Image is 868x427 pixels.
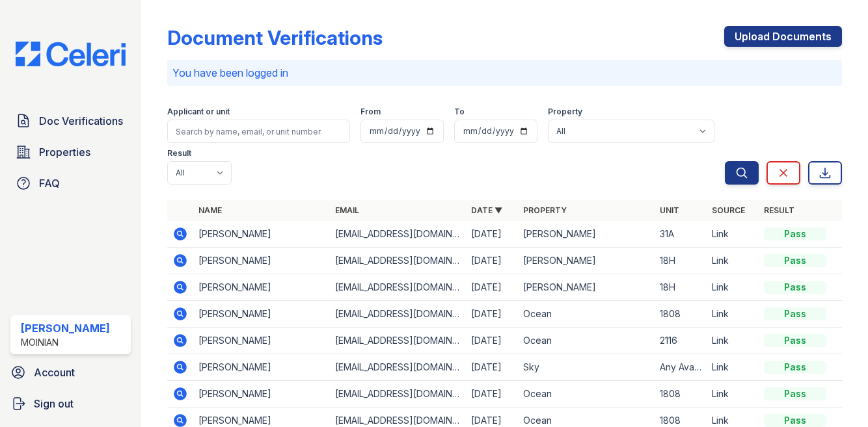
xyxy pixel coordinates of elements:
div: Document Verifications [167,26,383,49]
span: Sign out [34,396,74,411]
p: You have been logged in [172,65,837,81]
label: Applicant or unit [167,107,230,117]
td: [PERSON_NAME] [518,274,655,301]
td: 1808 [655,381,707,408]
td: [EMAIL_ADDRESS][DOMAIN_NAME] [330,328,467,354]
td: [DATE] [466,301,518,328]
span: Properties [39,144,90,160]
div: Pass [764,281,826,294]
td: Link [707,274,759,301]
span: Doc Verifications [39,113,123,129]
a: Email [335,205,359,215]
label: From [360,107,381,117]
td: Ocean [518,301,655,328]
a: Doc Verifications [10,108,131,134]
a: Property [523,205,567,215]
td: 1808 [655,301,707,328]
td: 31A [655,221,707,248]
a: Properties [10,139,131,165]
td: [EMAIL_ADDRESS][DOMAIN_NAME] [330,381,467,408]
label: To [454,107,465,117]
div: Pass [764,387,826,400]
a: Name [198,205,222,215]
td: [PERSON_NAME] [193,381,330,408]
a: Account [5,359,136,385]
td: Link [707,221,759,248]
span: Account [34,365,75,380]
td: [DATE] [466,274,518,301]
div: Pass [764,254,826,267]
td: Any Available [655,354,707,381]
td: [DATE] [466,328,518,354]
td: Ocean [518,328,655,354]
a: FAQ [10,170,131,196]
div: Pass [764,334,826,347]
td: [PERSON_NAME] [193,354,330,381]
td: Link [707,354,759,381]
a: Upload Documents [724,26,842,47]
div: Pass [764,361,826,374]
a: Source [712,205,745,215]
td: 2116 [655,328,707,354]
td: 18H [655,274,707,301]
div: Pass [764,414,826,427]
td: [PERSON_NAME] [193,221,330,248]
input: Search by name, email, or unit number [167,120,350,143]
td: Link [707,301,759,328]
td: [DATE] [466,221,518,248]
td: [DATE] [466,248,518,274]
a: Unit [660,205,679,215]
td: [PERSON_NAME] [193,248,330,274]
td: [PERSON_NAME] [193,301,330,328]
td: [EMAIL_ADDRESS][DOMAIN_NAME] [330,221,467,248]
a: Sign out [5,391,136,417]
td: Link [707,328,759,354]
div: [PERSON_NAME] [21,320,110,336]
td: [DATE] [466,354,518,381]
td: [EMAIL_ADDRESS][DOMAIN_NAME] [330,274,467,301]
div: Pass [764,227,826,240]
td: Ocean [518,381,655,408]
label: Property [548,107,582,117]
a: Date ▼ [471,205,502,215]
div: Moinian [21,336,110,349]
td: [PERSON_NAME] [193,274,330,301]
label: Result [167,148,191,159]
td: [DATE] [466,381,518,408]
td: 18H [655,248,707,274]
td: [PERSON_NAME] [518,248,655,274]
td: Sky [518,354,655,381]
div: Pass [764,307,826,320]
img: CE_Logo_Blue-a8612792a0a2168367f1c8372b55b34899dd931a85d93a1a3d3e32e68fde9ad4.png [5,42,136,66]
td: [PERSON_NAME] [518,221,655,248]
td: [EMAIL_ADDRESS][DOMAIN_NAME] [330,301,467,328]
td: Link [707,248,759,274]
span: FAQ [39,175,60,191]
td: [EMAIL_ADDRESS][DOMAIN_NAME] [330,354,467,381]
td: [EMAIL_ADDRESS][DOMAIN_NAME] [330,248,467,274]
a: Result [764,205,794,215]
td: [PERSON_NAME] [193,328,330,354]
td: Link [707,381,759,408]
